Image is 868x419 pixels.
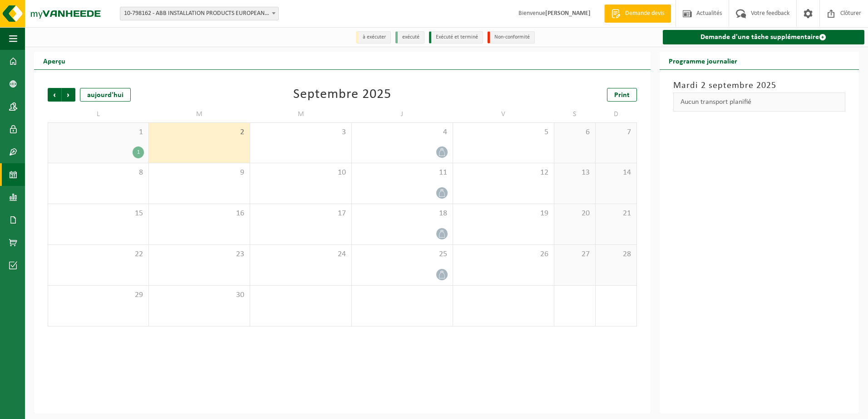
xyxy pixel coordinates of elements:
[149,106,250,122] td: M
[458,168,549,178] span: 12
[614,92,630,99] span: Print
[600,168,632,178] span: 14
[356,31,391,44] li: à exécuter
[255,127,346,137] span: 3
[600,209,632,219] span: 21
[255,249,346,259] span: 24
[673,93,845,112] div: Aucun transport planifié
[356,249,448,259] span: 25
[255,209,346,219] span: 17
[596,106,637,122] td: D
[53,127,144,137] span: 1
[352,106,453,122] td: J
[356,127,448,137] span: 4
[133,146,144,158] div: 1
[34,52,74,69] h2: Aperçu
[429,31,483,44] li: Exécuté et terminé
[153,290,245,300] span: 30
[545,10,591,17] strong: [PERSON_NAME]
[356,209,448,219] span: 18
[48,88,61,102] span: Précédent
[356,168,448,178] span: 11
[255,168,346,178] span: 10
[53,209,144,219] span: 15
[663,30,864,44] a: Demande d'une tâche supplémentaire
[5,399,152,419] iframe: chat widget
[458,127,549,137] span: 5
[604,5,671,23] a: Demande devis
[559,209,591,219] span: 20
[153,127,245,137] span: 2
[80,88,131,102] div: aujourd'hui
[120,7,279,20] span: 10-798162 - ABB INSTALLATION PRODUCTS EUROPEAN CENTRE SA - HOUDENG-GOEGNIES
[660,52,746,69] h2: Programme journalier
[554,106,596,122] td: S
[600,249,632,259] span: 28
[395,31,424,44] li: exécuté
[53,168,144,178] span: 8
[153,168,245,178] span: 9
[458,249,549,259] span: 26
[62,88,75,102] span: Suivant
[153,209,245,219] span: 16
[559,168,591,178] span: 13
[559,127,591,137] span: 6
[53,249,144,259] span: 22
[53,290,144,300] span: 29
[607,88,637,102] a: Print
[559,249,591,259] span: 27
[453,106,554,122] td: V
[120,7,278,20] span: 10-798162 - ABB INSTALLATION PRODUCTS EUROPEAN CENTRE SA - HOUDENG-GOEGNIES
[48,106,149,122] td: L
[293,88,391,102] div: Septembre 2025
[488,31,535,44] li: Non-conformité
[600,127,632,137] span: 7
[458,209,549,219] span: 19
[153,249,245,259] span: 23
[250,106,351,122] td: M
[673,79,845,93] h3: Mardi 2 septembre 2025
[623,9,666,18] span: Demande devis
